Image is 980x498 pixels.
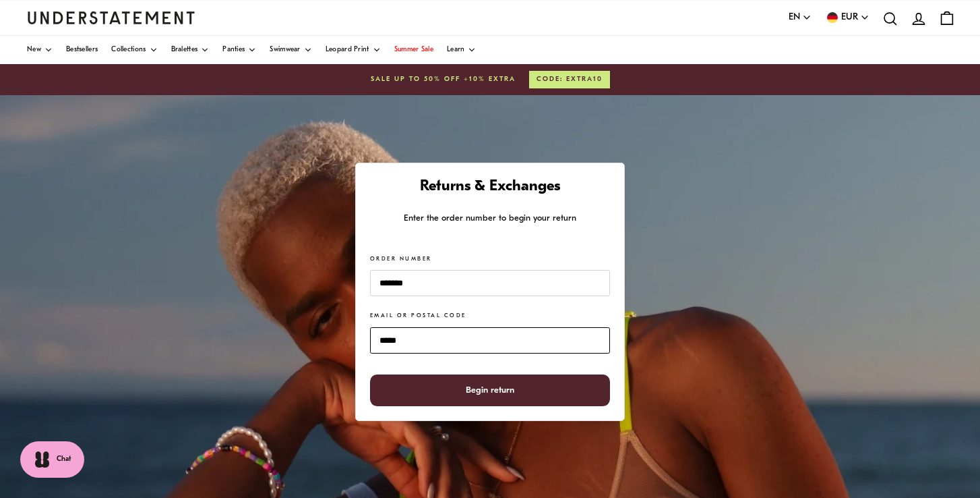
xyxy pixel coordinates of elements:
[57,454,71,465] span: Chat
[789,10,800,25] span: EN
[370,375,610,406] button: Begin return
[111,47,146,53] span: Collections
[447,47,465,53] span: Learn
[171,47,198,53] span: Bralettes
[529,71,610,88] button: CODE: EXTRA10
[371,74,516,85] span: SALE UP TO 50% OFF +10% EXTRA
[394,36,433,64] a: Summer Sale
[270,47,300,53] span: Swimwear
[66,36,98,64] a: Bestsellers
[370,211,610,225] p: Enter the order number to begin your return
[326,47,369,53] span: Leopard Print
[27,11,195,24] a: Understatement Homepage
[66,47,98,53] span: Bestsellers
[326,36,381,64] a: Leopard Print
[370,255,432,264] label: Order Number
[789,10,811,25] button: EN
[270,36,311,64] a: Swimwear
[370,177,610,197] h1: Returns & Exchanges
[27,71,953,88] a: SALE UP TO 50% OFF +10% EXTRACODE: EXTRA10
[825,10,869,25] button: EUR
[111,36,157,64] a: Collections
[171,36,210,64] a: Bralettes
[394,47,433,53] span: Summer Sale
[466,375,514,406] span: Begin return
[447,36,477,64] a: Learn
[20,441,84,478] button: Chat
[841,10,858,25] span: EUR
[222,47,245,53] span: Panties
[370,312,466,321] label: Email or Postal Code
[27,36,53,64] a: New
[27,47,41,53] span: New
[222,36,256,64] a: Panties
